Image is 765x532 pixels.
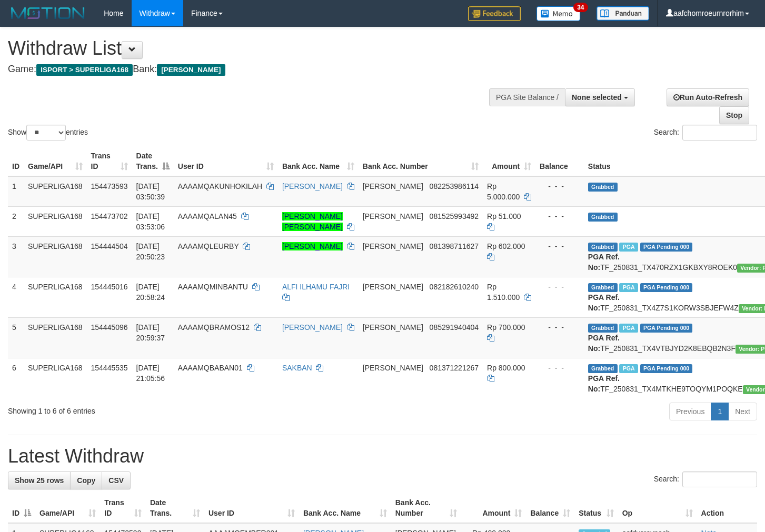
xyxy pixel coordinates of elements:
span: Marked by aafounsreynich [619,243,638,252]
input: Search: [682,471,757,487]
span: 154473702 [91,212,128,220]
a: Stop [719,106,749,124]
a: Copy [70,471,102,489]
th: Balance: activate to sort column ascending [526,493,574,523]
button: None selected [565,88,635,106]
span: Copy 081398711627 to clipboard [430,242,479,250]
span: PGA Pending [640,243,693,252]
span: Copy 082253986114 to clipboard [430,182,479,190]
div: - - - [540,282,580,292]
label: Search: [654,125,757,140]
span: Show 25 rows [15,476,64,485]
span: [DATE] 03:50:39 [136,182,165,201]
span: [PERSON_NAME] [363,182,423,190]
a: Run Auto-Refresh [667,88,749,106]
a: [PERSON_NAME] [282,242,343,250]
td: SUPERLIGA168 [24,358,87,398]
th: Amount: activate to sort column ascending [483,146,535,176]
span: PGA Pending [640,364,693,373]
h4: Game: Bank: [8,64,500,75]
span: 154445096 [91,323,128,332]
span: CSV [108,476,124,485]
th: Date Trans.: activate to sort column ascending [146,493,204,523]
span: Grabbed [588,243,618,252]
img: panduan.png [597,6,649,21]
th: User ID: activate to sort column ascending [174,146,278,176]
span: Rp 602.000 [487,242,525,250]
span: [DATE] 03:53:06 [136,212,165,231]
img: Feedback.jpg [468,6,521,21]
span: 34 [573,3,588,12]
span: Copy 082182610240 to clipboard [430,283,479,291]
a: Show 25 rows [8,471,71,489]
span: Marked by aafheankoy [619,324,638,333]
a: Next [728,403,757,420]
th: ID [8,146,24,176]
th: Trans ID: activate to sort column ascending [100,493,146,523]
th: User ID: activate to sort column ascending [204,493,299,523]
div: - - - [540,211,580,222]
span: 154473593 [91,182,128,190]
h1: Withdraw List [8,38,500,59]
span: [PERSON_NAME] [157,64,225,76]
span: [PERSON_NAME] [363,323,423,332]
div: - - - [540,241,580,252]
span: None selected [572,93,622,102]
span: PGA Pending [640,324,693,333]
a: ALFI ILHAMU FAJRI [282,283,350,291]
span: Copy 085291940404 to clipboard [430,323,479,332]
span: Marked by aafheankoy [619,283,638,292]
div: - - - [540,322,580,333]
td: 6 [8,358,24,398]
img: MOTION_logo.png [8,5,88,21]
a: 1 [711,403,729,420]
span: Rp 5.000.000 [487,182,520,201]
div: - - - [540,363,580,373]
span: [PERSON_NAME] [363,283,423,291]
span: Rp 700.000 [487,323,525,332]
span: Rp 1.510.000 [487,283,520,302]
input: Search: [682,125,757,140]
th: Status: activate to sort column ascending [574,493,618,523]
span: Grabbed [588,283,618,292]
span: Rp 800.000 [487,364,525,372]
div: PGA Site Balance / [489,88,565,106]
a: [PERSON_NAME] [PERSON_NAME] [282,212,343,231]
span: Marked by aafheankoy [619,364,638,373]
td: SUPERLIGA168 [24,277,87,317]
div: Showing 1 to 6 of 6 entries [8,401,311,416]
span: AAAAMQBABAN01 [178,364,243,372]
span: AAAAMQALAN45 [178,212,237,220]
a: [PERSON_NAME] [282,323,343,332]
span: Copy 081371221267 to clipboard [430,364,479,372]
th: Bank Acc. Name: activate to sort column ascending [299,493,391,523]
th: Balance [535,146,584,176]
span: AAAAMQLEURBY [178,242,239,250]
span: [DATE] 20:59:37 [136,323,165,342]
label: Show entries [8,125,88,140]
span: Grabbed [588,364,618,373]
span: PGA Pending [640,283,693,292]
h1: Latest Withdraw [8,446,757,467]
th: Bank Acc. Number: activate to sort column ascending [391,493,461,523]
img: Button%20Memo.svg [537,6,581,21]
a: Previous [669,403,711,420]
th: Bank Acc. Number: activate to sort column ascending [359,146,483,176]
span: 154445016 [91,283,128,291]
th: Op: activate to sort column ascending [618,493,697,523]
span: 154445535 [91,364,128,372]
b: PGA Ref. No: [588,334,620,353]
td: 3 [8,236,24,277]
span: [PERSON_NAME] [363,364,423,372]
a: CSV [102,471,131,489]
span: [DATE] 20:50:23 [136,242,165,261]
span: [PERSON_NAME] [363,242,423,250]
span: AAAAMQAKUNHOKILAH [178,182,262,190]
td: SUPERLIGA168 [24,236,87,277]
span: Copy [77,476,95,485]
td: SUPERLIGA168 [24,206,87,236]
span: Copy 081525993492 to clipboard [430,212,479,220]
span: [PERSON_NAME] [363,212,423,220]
span: Grabbed [588,183,618,192]
th: Game/API: activate to sort column ascending [24,146,87,176]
